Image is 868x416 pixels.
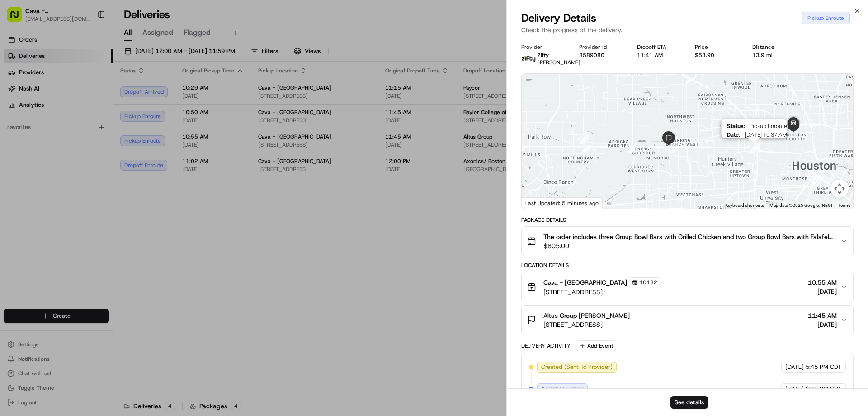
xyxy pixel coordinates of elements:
span: [DATE] [785,363,804,371]
div: Past conversations [9,118,58,125]
div: Distance [752,43,796,51]
span: • [98,165,101,172]
span: Delivery Details [521,11,596,25]
a: Powered byPylon [64,224,109,231]
button: Cava - [GEOGRAPHIC_DATA]10182[STREET_ADDRESS]10:55 AM[DATE] [522,272,853,302]
p: Check the progress of the delivery. [521,25,854,34]
div: $53.90 [695,52,738,59]
span: [DATE] [808,320,837,329]
div: 💻 [76,203,84,210]
img: 1736555255976-a54dd68f-1ca7-489b-9aae-adbdc363a1c4 [18,165,25,172]
div: 11:41 AM [637,52,680,59]
div: Price [695,43,738,51]
div: Provider Id [579,43,623,51]
a: 📗Knowledge Base [5,199,73,215]
span: API Documentation [85,202,145,211]
span: [DATE] [80,140,99,148]
span: [PERSON_NAME] [28,140,73,148]
span: [STREET_ADDRESS] [543,320,630,329]
a: Terms [838,203,850,208]
a: 💻API Documentation [73,199,149,215]
span: Pylon [90,225,109,231]
div: 6 [745,139,763,157]
a: Open this area in Google Maps (opens a new window) [524,197,554,209]
div: 4 [624,139,641,156]
span: The order includes three Group Bowl Bars with Grilled Chicken and two Group Bowl Bars with Falafe... [543,232,833,241]
div: 2 [576,130,593,148]
button: 8589080 [579,52,604,59]
span: Date : [726,131,740,138]
span: Cava - [GEOGRAPHIC_DATA] [543,278,627,287]
button: See details [670,396,708,409]
span: [STREET_ADDRESS] [543,287,660,296]
img: zifty-logo-trans-sq.png [521,52,536,66]
img: Wisdom Oko [9,156,24,174]
div: We're available if you need us! [41,96,124,103]
div: 13.9 mi [752,52,796,59]
span: Assigned Driver [541,385,584,393]
span: $805.00 [543,241,833,250]
div: Last Updated: 5 minutes ago [522,197,603,209]
span: Map data ©2025 Google, INEGI [769,203,832,208]
img: Nash [9,9,27,27]
span: • [75,140,78,148]
button: The order includes three Group Bowl Bars with Grilled Chicken and two Group Bowl Bars with Falafe... [522,227,853,256]
div: Start new chat [41,86,148,96]
span: [DATE] 10:37 AM [744,131,787,138]
img: Grace Nketiah [9,132,24,146]
img: 1736555255976-a54dd68f-1ca7-489b-9aae-adbdc363a1c4 [9,86,25,103]
span: Created (Sent To Provider) [541,363,613,371]
button: See all [140,116,165,127]
div: Package Details [521,216,854,224]
span: Zifty [538,52,549,59]
button: Altus Group [PERSON_NAME][STREET_ADDRESS]11:45 AM[DATE] [522,306,853,335]
span: 5:45 PM CDT [806,363,841,371]
div: 1 [574,127,591,144]
span: 10182 [639,279,657,286]
div: 📗 [9,203,16,210]
button: Start new chat [154,89,165,100]
span: [DATE] [808,287,837,296]
button: Keyboard shortcuts [725,202,764,209]
img: 4920774857489_3d7f54699973ba98c624_72.jpg [19,86,35,103]
span: Knowledge Base [18,202,69,211]
span: 6:46 PM CDT [806,385,841,393]
div: Dropoff ETA [637,43,680,51]
div: Delivery Activity [521,342,571,349]
button: Add Event [576,340,616,351]
div: Provider [521,43,565,51]
span: [DATE] [103,165,122,172]
div: 3 [576,142,593,159]
p: Welcome 👋 [9,36,165,51]
span: 11:45 AM [808,311,837,320]
span: Pickup Enroute [749,123,787,129]
span: 10:55 AM [808,278,837,287]
span: Wisdom [PERSON_NAME] [28,165,96,172]
span: [DATE] [785,385,804,393]
img: Google [524,197,554,209]
span: Status : [726,123,745,129]
div: 5 [665,139,683,156]
input: Clear [24,58,149,68]
div: Location Details [521,262,854,269]
span: Altus Group [PERSON_NAME] [543,311,630,320]
img: 1736555255976-a54dd68f-1ca7-489b-9aae-adbdc363a1c4 [18,141,25,148]
button: Map camera controls [830,180,849,198]
span: [PERSON_NAME] [538,59,580,66]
